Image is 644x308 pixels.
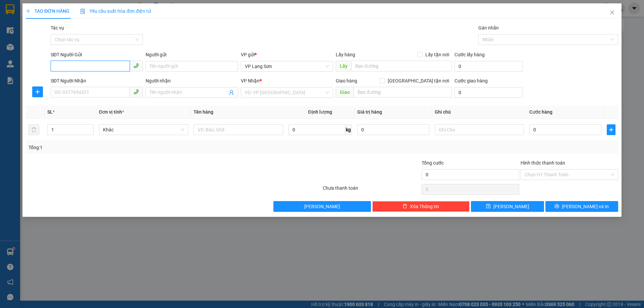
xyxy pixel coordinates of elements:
[471,201,544,212] button: save[PERSON_NAME]
[609,10,615,15] span: close
[32,86,43,97] button: plus
[357,124,429,135] input: 0
[545,201,618,212] button: printer[PERSON_NAME] và In
[454,78,488,83] label: Cước giao hàng
[432,106,527,119] th: Ghi chú
[336,87,354,98] span: Giao
[357,109,382,115] span: Giá trị hàng
[493,203,529,210] span: [PERSON_NAME]
[47,109,53,115] span: SL
[336,78,357,83] span: Giao hàng
[351,61,452,71] input: Dọc đường
[51,51,143,58] div: SĐT Người Gửi
[51,25,64,30] label: Tác vụ
[304,203,340,210] span: [PERSON_NAME]
[194,109,213,115] span: Tên hàng
[454,87,523,98] input: Cước giao hàng
[372,201,470,212] button: deleteXóa Thông tin
[51,77,143,84] div: SĐT Người Nhận
[345,124,352,135] span: kg
[402,204,407,209] span: delete
[410,203,439,210] span: Xóa Thông tin
[336,61,351,71] span: Lấy
[308,109,332,115] span: Định lượng
[322,184,421,196] div: Chưa thanh toán
[607,124,615,135] button: plus
[603,3,622,22] button: Close
[146,51,238,58] div: Người gửi
[454,52,485,57] label: Cước lấy hàng
[554,204,559,209] span: printer
[435,124,524,135] input: Ghi Chú
[133,89,139,95] span: phone
[80,9,86,14] img: icon
[245,61,329,71] span: VP Lạng Sơn
[33,89,43,95] span: plus
[423,51,452,58] span: Lấy tận nơi
[354,87,452,98] input: Dọc đường
[241,51,333,58] div: VP gửi
[562,203,609,210] span: [PERSON_NAME] và In
[607,127,615,132] span: plus
[241,78,260,83] span: VP Nhận
[454,61,523,72] input: Cước lấy hàng
[26,9,31,13] span: plus
[146,77,238,84] div: Người nhận
[385,77,452,84] span: [GEOGRAPHIC_DATA] tận nơi
[478,25,499,30] label: Gán nhãn
[529,109,552,115] span: Cước hàng
[99,109,124,115] span: Đơn vị tính
[29,144,249,151] div: Tổng: 1
[29,124,39,135] button: delete
[422,160,444,166] span: Tổng cước
[194,124,283,135] input: VD: Bàn, Ghế
[80,8,151,14] span: Yêu cầu xuất hóa đơn điện tử
[229,90,234,95] span: user-add
[521,160,565,166] label: Hình thức thanh toán
[26,8,69,14] span: TẠO ĐƠN HÀNG
[486,204,491,209] span: save
[133,63,139,68] span: phone
[103,125,184,135] span: Khác
[336,52,355,57] span: Lấy hàng
[273,201,371,212] button: [PERSON_NAME]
